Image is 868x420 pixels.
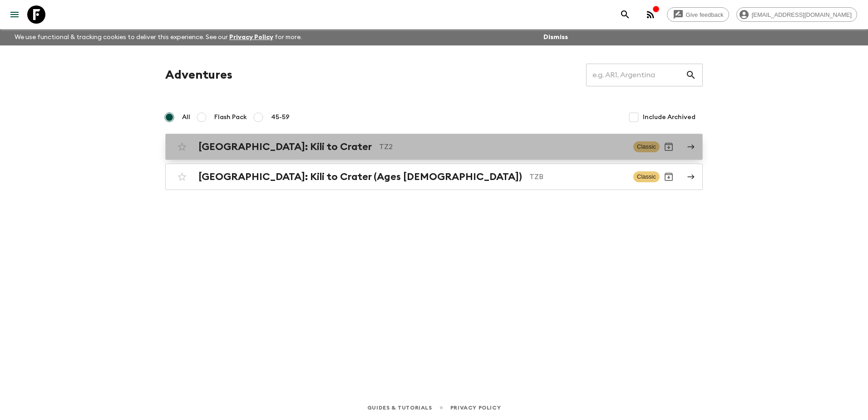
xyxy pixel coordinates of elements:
[11,29,306,45] p: We use functional & tracking cookies to deliver this experience. See our for more.
[450,403,501,413] a: Privacy Policy
[660,138,678,156] button: Archive
[182,113,190,122] span: All
[5,5,24,24] button: menu
[681,11,729,18] span: Give feedback
[379,141,626,152] p: TZ2
[541,31,570,44] button: Dismiss
[271,113,290,122] span: 45-59
[633,141,660,152] span: Classic
[214,113,247,122] span: Flash Pack
[667,7,729,22] a: Give feedback
[529,171,626,182] p: TZB
[165,164,703,190] a: [GEOGRAPHIC_DATA]: Kili to Crater (Ages [DEMOGRAPHIC_DATA])TZBClassicArchive
[229,34,273,40] a: Privacy Policy
[586,62,686,88] input: e.g. AR1, Argentina
[367,403,432,413] a: Guides & Tutorials
[165,66,232,84] h1: Adventures
[198,141,372,153] h2: [GEOGRAPHIC_DATA]: Kili to Crater
[198,171,522,183] h2: [GEOGRAPHIC_DATA]: Kili to Crater (Ages [DEMOGRAPHIC_DATA])
[633,171,660,182] span: Classic
[616,5,634,24] button: search adventures
[643,113,695,122] span: Include Archived
[660,168,678,186] button: Archive
[747,11,857,18] span: [EMAIL_ADDRESS][DOMAIN_NAME]
[165,134,703,160] a: [GEOGRAPHIC_DATA]: Kili to CraterTZ2ClassicArchive
[736,7,857,22] div: [EMAIL_ADDRESS][DOMAIN_NAME]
